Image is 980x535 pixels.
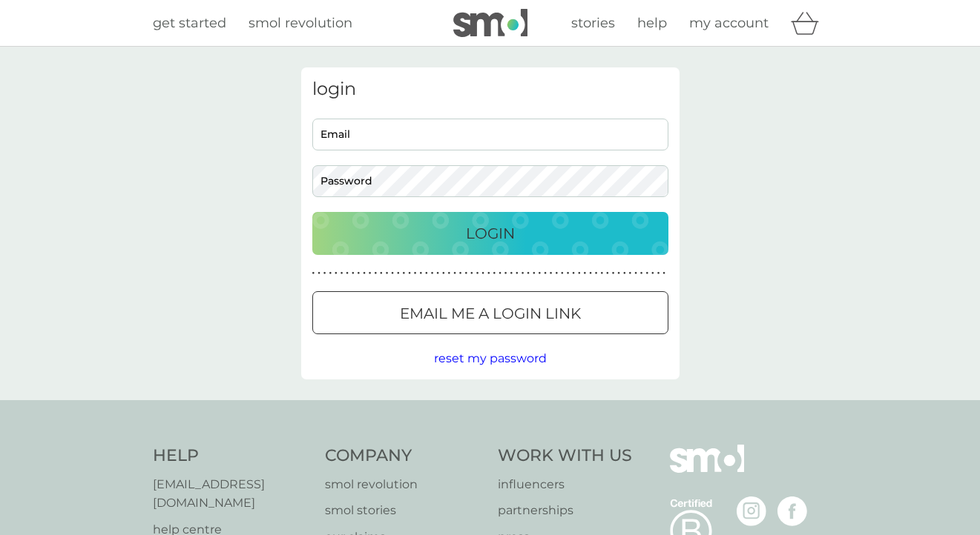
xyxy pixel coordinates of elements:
[487,270,490,277] p: ●
[516,270,519,277] p: ●
[670,445,744,495] img: smol
[640,270,643,277] p: ●
[453,9,527,37] img: smol
[346,270,349,277] p: ●
[584,270,587,277] p: ●
[567,270,570,277] p: ●
[414,270,417,277] p: ●
[153,475,311,513] a: [EMAIL_ADDRESS][DOMAIN_NAME]
[434,349,547,368] button: reset my password
[612,270,615,277] p: ●
[651,270,654,277] p: ●
[335,270,338,277] p: ●
[442,270,445,277] p: ●
[352,270,355,277] p: ●
[153,13,226,34] a: get started
[391,270,394,277] p: ●
[527,270,530,277] p: ●
[358,270,361,277] p: ●
[329,270,332,277] p: ●
[481,270,484,277] p: ●
[498,475,632,494] a: influencers
[533,270,536,277] p: ●
[499,270,501,277] p: ●
[153,445,311,468] h4: Help
[325,501,483,520] a: smol stories
[637,13,667,34] a: help
[397,270,400,277] p: ●
[403,270,406,277] p: ●
[419,270,422,277] p: ●
[464,270,467,277] p: ●
[369,270,372,277] p: ●
[617,270,620,277] p: ●
[737,496,766,526] img: visit the smol Instagram page
[510,270,513,277] p: ●
[555,270,558,277] p: ●
[312,270,315,277] p: ●
[453,270,456,277] p: ●
[312,79,668,100] h3: login
[408,270,411,277] p: ●
[791,8,828,38] div: basket
[493,270,496,277] p: ●
[249,13,352,34] a: smol revolution
[380,270,383,277] p: ●
[550,270,553,277] p: ●
[434,351,547,365] span: reset my password
[689,13,769,34] a: my account
[504,270,507,277] p: ●
[341,270,343,277] p: ●
[600,270,603,277] p: ●
[459,270,462,277] p: ●
[623,270,626,277] p: ●
[153,15,226,31] span: get started
[318,270,320,277] p: ●
[466,222,515,245] p: Login
[571,13,615,34] a: stories
[249,15,352,31] span: smol revolution
[323,270,326,277] p: ●
[374,270,377,277] p: ●
[777,496,807,526] img: visit the smol Facebook page
[571,15,615,31] span: stories
[689,15,769,31] span: my account
[476,270,479,277] p: ●
[386,270,389,277] p: ●
[657,270,660,277] p: ●
[544,270,547,277] p: ●
[572,270,575,277] p: ●
[498,445,632,468] h4: Work With Us
[539,270,542,277] p: ●
[589,270,592,277] p: ●
[436,270,439,277] p: ●
[431,270,434,277] p: ●
[325,445,483,468] h4: Company
[606,270,609,277] p: ●
[561,270,564,277] p: ●
[498,501,632,520] a: partnerships
[325,475,483,494] a: smol revolution
[448,270,451,277] p: ●
[637,15,667,31] span: help
[363,270,366,277] p: ●
[595,270,598,277] p: ●
[425,270,428,277] p: ●
[400,302,581,325] p: Email me a login link
[522,270,524,277] p: ●
[470,270,473,277] p: ●
[312,291,668,334] button: Email me a login link
[634,270,637,277] p: ●
[662,270,665,277] p: ●
[645,270,648,277] p: ●
[578,270,581,277] p: ●
[312,212,668,255] button: Login
[629,270,632,277] p: ●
